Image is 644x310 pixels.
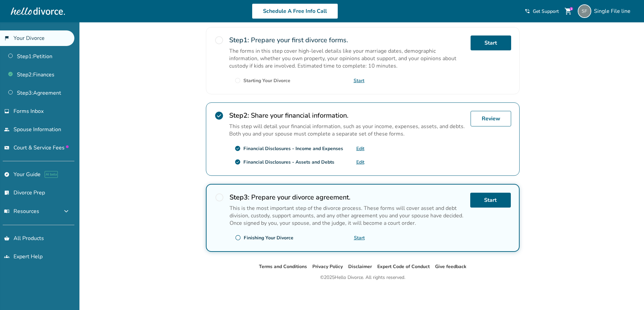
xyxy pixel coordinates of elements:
[230,205,465,227] p: This is the most important step of the divorce process. These forms will cover asset and debt div...
[4,127,9,132] span: people
[229,35,465,45] h2: Prepare your first divorce forms.
[533,8,559,15] span: Get Support
[525,8,530,14] span: phone_in_talk
[435,263,467,271] li: Give feedback
[348,263,372,271] li: Disclaimer
[62,207,70,215] span: expand_more
[470,193,511,208] a: Start
[578,4,591,18] img: singlefileline@hellodivorce.com
[564,7,572,15] span: shopping_cart
[230,193,249,202] strong: Step 3 :
[4,254,9,259] span: groups
[235,145,241,151] span: check_circle
[229,123,465,138] p: This step will detail your financial information, such as your income, expenses, assets, and debt...
[214,35,224,45] span: radio_button_unchecked
[354,77,364,84] a: Start
[259,263,307,270] a: Terms and Conditions
[570,7,573,10] div: 1
[229,111,249,120] strong: Step 2 :
[320,273,405,282] div: © 2025 Hello Divorce. All rights reserved.
[14,108,44,115] span: Forms Inbox
[377,263,430,270] a: Expert Code of Conduct
[4,208,39,215] span: Resources
[4,109,9,114] span: inbox
[243,145,343,152] div: Financial Disclosures - Income and Expenses
[525,8,559,15] a: phone_in_talkGet Support
[45,171,58,178] span: AI beta
[471,111,511,126] a: Review
[230,193,465,202] h2: Prepare your divorce agreement.
[214,111,224,120] span: check_circle
[471,35,511,50] a: Start
[229,35,249,45] strong: Step 1 :
[610,278,644,310] iframe: Chat Widget
[356,159,364,165] a: Edit
[354,235,365,241] a: Start
[243,77,290,84] div: Starting Your Divorce
[243,159,334,165] div: Financial Disclosures - Assets and Debts
[356,145,364,152] a: Edit
[4,209,9,214] span: menu_book
[14,144,69,151] span: Court & Service Fees
[244,235,293,241] div: Finishing Your Divorce
[594,7,633,15] span: Single File line
[312,263,343,270] a: Privacy Policy
[4,190,9,195] span: list_alt_check
[229,111,465,120] h2: Share your financial information.
[235,77,241,84] span: radio_button_unchecked
[4,145,9,150] span: universal_currency_alt
[252,3,338,19] a: Schedule A Free Info Call
[4,35,9,41] span: flag_2
[235,159,241,165] span: check_circle
[4,236,9,241] span: shopping_basket
[229,47,465,70] p: The forms in this step cover high-level details like your marriage dates, demographic information...
[235,235,241,241] span: radio_button_unchecked
[215,193,224,202] span: radio_button_unchecked
[4,172,9,177] span: explore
